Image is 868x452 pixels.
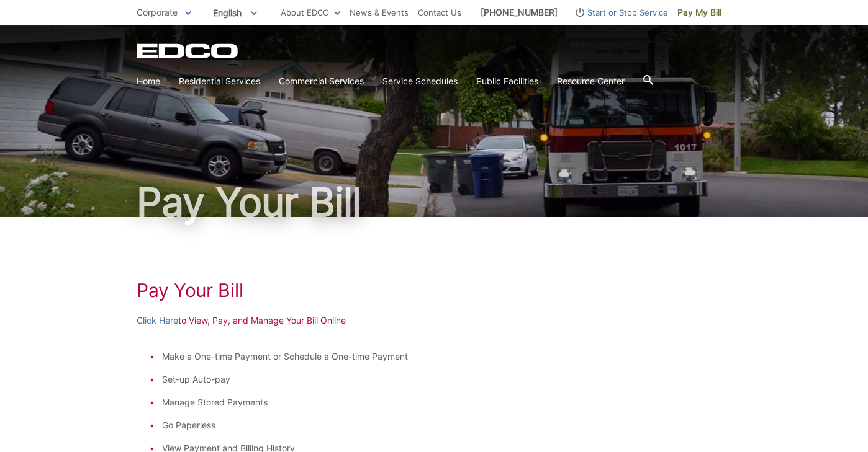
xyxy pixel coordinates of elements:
a: Home [137,74,160,88]
li: Set-up Auto-pay [162,373,718,386]
a: Click Here [137,314,178,327]
p: to View, Pay, and Manage Your Bill Online [137,314,731,327]
a: Resource Center [557,74,625,88]
a: Contact Us [418,6,461,19]
a: Commercial Services [279,74,364,88]
a: Service Schedules [382,74,458,88]
span: Corporate [137,7,178,17]
a: Public Facilities [476,74,538,88]
h1: Pay Your Bill [137,182,731,222]
a: EDCD logo. Return to the homepage. [137,43,240,58]
li: Make a One-time Payment or Schedule a One-time Payment [162,350,718,363]
li: Go Paperless [162,419,718,432]
span: Pay My Bill [677,6,721,19]
a: Residential Services [179,74,260,88]
h1: Pay Your Bill [137,279,731,301]
a: About EDCO [281,6,340,19]
li: Manage Stored Payments [162,396,718,409]
a: News & Events [350,6,409,19]
span: English [204,2,266,23]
